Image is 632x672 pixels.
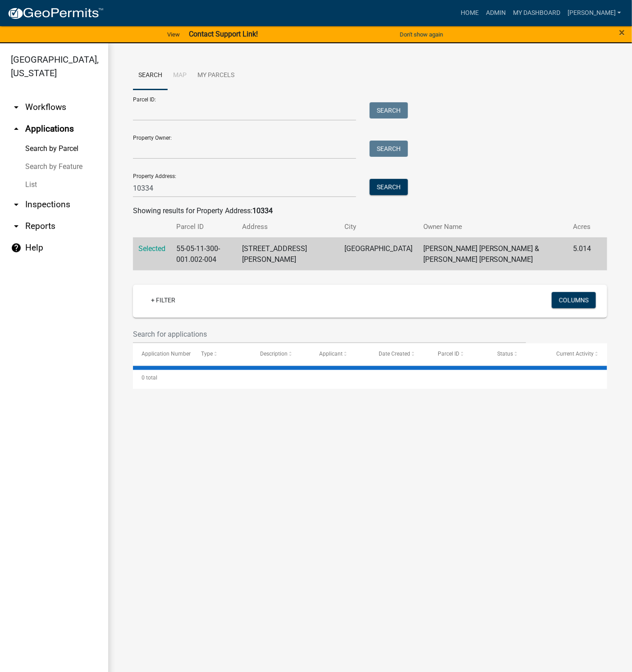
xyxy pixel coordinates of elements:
[11,123,22,134] i: arrow_drop_up
[396,27,447,42] button: Don't show again
[370,102,408,119] button: Search
[339,216,418,238] th: City
[370,141,408,157] button: Search
[237,216,339,238] th: Address
[320,351,343,357] span: Applicant
[142,351,191,357] span: Application Number
[192,61,240,90] a: My Parcels
[133,343,192,365] datatable-header-cell: Application Number
[11,221,22,232] i: arrow_drop_down
[311,343,371,365] datatable-header-cell: Applicant
[568,238,596,270] td: 5.014
[201,351,213,357] span: Type
[339,238,418,270] td: [GEOGRAPHIC_DATA]
[171,238,237,270] td: 55-05-11-300-001.002-004
[457,5,482,22] a: Home
[144,292,183,308] a: + Filter
[430,343,489,365] datatable-header-cell: Parcel ID
[260,351,288,357] span: Description
[438,351,460,357] span: Parcel ID
[497,351,513,357] span: Status
[252,343,311,365] datatable-header-cell: Description
[133,366,607,389] div: 0 total
[189,30,258,38] strong: Contact Support Link!
[192,343,252,365] datatable-header-cell: Type
[564,5,625,22] a: [PERSON_NAME]
[552,292,596,308] button: Columns
[171,216,237,238] th: Parcel ID
[418,238,568,270] td: [PERSON_NAME] [PERSON_NAME] & [PERSON_NAME] [PERSON_NAME]
[370,179,408,195] button: Search
[379,351,410,357] span: Date Created
[11,199,22,210] i: arrow_drop_down
[568,216,596,238] th: Acres
[619,27,625,38] button: Close
[370,343,430,365] datatable-header-cell: Date Created
[557,351,594,357] span: Current Activity
[489,343,548,365] datatable-header-cell: Status
[619,26,625,39] span: ×
[164,27,183,42] a: View
[133,325,526,343] input: Search for applications
[11,102,22,113] i: arrow_drop_down
[252,206,273,215] strong: 10334
[418,216,568,238] th: Owner Name
[548,343,608,365] datatable-header-cell: Current Activity
[509,5,564,22] a: My Dashboard
[133,206,607,216] div: Showing results for Property Address:
[11,242,22,253] i: help
[482,5,509,22] a: Admin
[138,244,165,253] a: Selected
[133,61,168,90] a: Search
[237,238,339,270] td: [STREET_ADDRESS][PERSON_NAME]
